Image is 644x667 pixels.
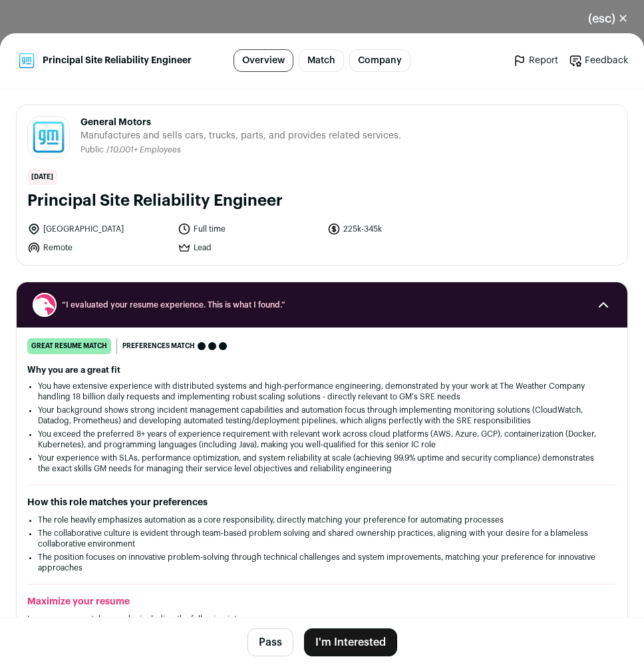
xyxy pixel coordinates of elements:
[27,595,617,608] h2: Maximize your resume
[27,365,617,375] h2: Why you are a great fit
[299,49,344,72] a: Match
[513,54,558,67] a: Report
[304,628,397,656] button: I'm Interested
[17,51,37,71] img: d5a0aebc5966ecaf43e79522b74caa6b1141ffd5f2e673fe6d1eaafb14e875ca.jpg
[247,628,293,656] button: Pass
[122,339,195,353] span: Preferences match
[327,222,470,236] li: 225k-345k
[27,190,617,212] h1: Principal Site Reliability Engineer
[27,222,170,236] li: [GEOGRAPHIC_DATA]
[80,129,401,142] span: Manufactures and sells cars, trucks, parts, and provides related services.
[43,54,192,67] span: Principal Site Reliability Engineer
[27,241,170,254] li: Remote
[80,116,401,129] span: General Motors
[569,54,628,67] a: Feedback
[38,429,606,450] li: You exceed the preferred 8+ years of experience requirement with relevant work across cloud platf...
[38,381,606,402] li: You have extensive experience with distributed systems and high-performance engineering, demonstr...
[38,528,606,549] li: The collaborative culture is evident through team-based problem solving and shared ownership prac...
[38,405,606,426] li: Your background shows strong incident management capabilities and automation focus through implem...
[27,614,617,624] p: Increase your match score by including the following into your resume
[106,145,181,155] li: /
[178,241,320,254] li: Lead
[178,222,320,236] li: Full time
[62,300,582,310] span: “I evaluated your resume experience. This is what I found.”
[27,496,617,509] h2: How this role matches your preferences
[234,49,293,72] a: Overview
[27,169,57,185] span: [DATE]
[27,338,111,354] div: great resume match
[349,49,410,72] a: Company
[38,453,606,474] li: Your experience with SLAs, performance optimization, and system reliability at scale (achieving 9...
[28,116,69,158] img: d5a0aebc5966ecaf43e79522b74caa6b1141ffd5f2e673fe6d1eaafb14e875ca.jpg
[110,146,181,154] span: 10,001+ Employees
[38,552,606,573] li: The position focuses on innovative problem-solving through technical challenges and system improv...
[38,515,606,525] li: The role heavily emphasizes automation as a core responsibility, directly matching your preferenc...
[572,4,644,33] button: Close modal
[80,145,106,155] li: Public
